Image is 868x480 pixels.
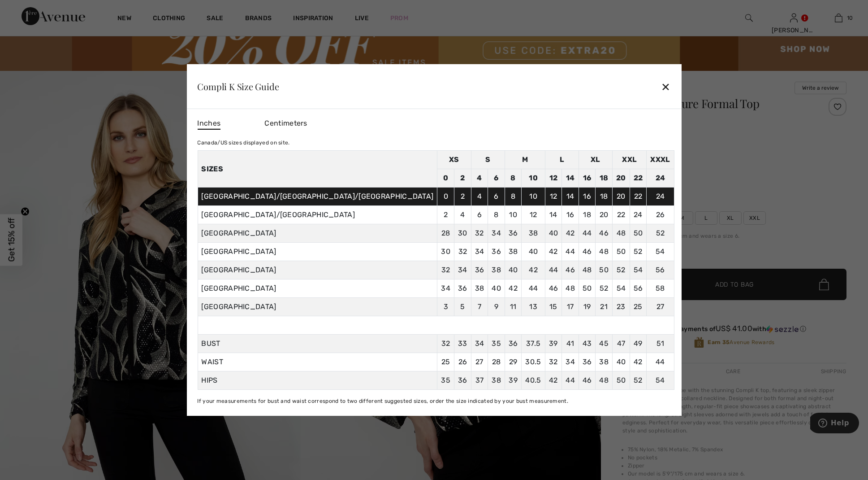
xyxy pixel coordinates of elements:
[509,358,518,366] span: 29
[545,151,579,169] td: L
[471,279,488,298] td: 38
[545,169,562,188] td: 12
[562,224,579,243] td: 42
[458,358,467,366] span: 26
[471,298,488,316] td: 7
[562,243,579,261] td: 44
[471,151,505,169] td: S
[198,206,437,224] td: [GEOGRAPHIC_DATA]/[GEOGRAPHIC_DATA]
[198,261,437,279] td: [GEOGRAPHIC_DATA]
[630,188,647,206] td: 22
[562,206,579,224] td: 16
[505,169,522,188] td: 8
[566,376,575,384] span: 44
[545,279,562,298] td: 46
[579,298,596,316] td: 19
[596,188,613,206] td: 18
[197,139,674,147] div: Canada/US sizes displayed on site.
[634,376,643,384] span: 52
[488,206,505,224] td: 8
[566,339,574,348] span: 41
[454,169,471,188] td: 2
[596,224,613,243] td: 46
[454,279,471,298] td: 36
[596,206,613,224] td: 20
[647,298,674,316] td: 27
[522,206,545,224] td: 12
[505,279,522,298] td: 42
[596,243,613,261] td: 48
[198,188,437,206] td: [GEOGRAPHIC_DATA]/[GEOGRAPHIC_DATA]/[GEOGRAPHIC_DATA]
[522,298,545,316] td: 13
[579,224,596,243] td: 44
[613,188,630,206] td: 20
[454,224,471,243] td: 30
[522,261,545,279] td: 42
[437,206,454,224] td: 2
[630,243,647,261] td: 52
[617,339,626,348] span: 47
[505,298,522,316] td: 11
[475,339,484,348] span: 34
[505,243,522,261] td: 38
[197,82,279,91] div: Compli K Size Guide
[471,206,488,224] td: 6
[647,243,674,261] td: 54
[492,339,501,348] span: 35
[545,261,562,279] td: 44
[198,151,437,188] th: Sizes
[613,224,630,243] td: 48
[475,358,484,366] span: 27
[437,279,454,298] td: 34
[522,243,545,261] td: 40
[634,339,643,348] span: 49
[613,298,630,316] td: 23
[661,77,670,96] div: ✕
[566,358,575,366] span: 34
[525,376,541,384] span: 40.5
[505,151,545,169] td: M
[579,188,596,206] td: 16
[197,397,674,405] div: If your measurements for bust and waist correspond to two different suggested sizes, order the si...
[441,376,450,384] span: 35
[647,151,674,169] td: XXXL
[475,376,484,384] span: 37
[549,339,558,348] span: 39
[488,261,505,279] td: 38
[545,188,562,206] td: 12
[437,169,454,188] td: 0
[647,169,674,188] td: 24
[526,339,540,348] span: 37.5
[441,339,450,348] span: 32
[630,298,647,316] td: 25
[613,261,630,279] td: 52
[471,224,488,243] td: 32
[522,169,545,188] td: 10
[596,169,613,188] td: 18
[562,261,579,279] td: 46
[656,358,665,366] span: 44
[198,279,437,298] td: [GEOGRAPHIC_DATA]
[454,243,471,261] td: 32
[492,358,501,366] span: 28
[437,151,471,169] td: XS
[647,206,674,224] td: 26
[647,188,674,206] td: 24
[198,243,437,261] td: [GEOGRAPHIC_DATA]
[656,376,665,384] span: 54
[198,353,437,371] td: WAIST
[549,358,558,366] span: 32
[562,279,579,298] td: 48
[509,339,518,348] span: 36
[613,169,630,188] td: 20
[197,118,220,130] span: Inches
[613,151,647,169] td: XXL
[458,376,467,384] span: 36
[454,261,471,279] td: 34
[264,119,307,127] span: Centimeters
[647,224,674,243] td: 52
[630,224,647,243] td: 50
[579,279,596,298] td: 50
[545,206,562,224] td: 14
[599,376,609,384] span: 48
